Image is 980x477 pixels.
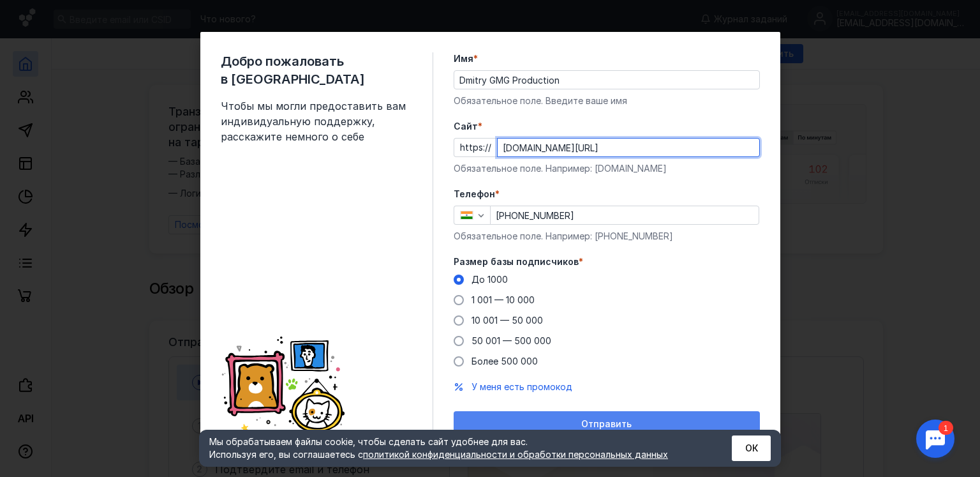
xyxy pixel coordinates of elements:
button: Отправить [454,411,760,437]
span: Cайт [454,120,478,133]
button: ОК [732,435,771,461]
div: Мы обрабатываем файлы cookie, чтобы сделать сайт удобнее для вас. Используя его, вы соглашаетесь c [209,435,701,461]
span: У меня есть промокод [471,381,572,392]
button: У меня есть промокод [471,381,572,393]
div: 1 [29,8,43,22]
span: Отправить [581,419,632,430]
span: Чтобы мы могли предоставить вам индивидуальную поддержку, расскажите немного о себе [221,98,412,144]
span: 50 001 — 500 000 [471,335,551,346]
span: 1 001 — 10 000 [471,294,535,305]
span: 10 001 — 50 000 [471,315,543,326]
div: Обязательное поле. Например: [DOMAIN_NAME] [454,162,760,175]
span: Более 500 000 [471,356,538,367]
span: До 1000 [471,274,508,285]
span: Телефон [454,188,495,201]
div: Обязательное поле. Введите ваше имя [454,95,760,107]
a: политикой конфиденциальности и обработки персональных данных [363,449,668,460]
span: Размер базы подписчиков [454,255,579,268]
span: Добро пожаловать в [GEOGRAPHIC_DATA] [221,52,412,88]
div: Обязательное поле. Например: [PHONE_NUMBER] [454,230,760,243]
span: Имя [454,52,473,65]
